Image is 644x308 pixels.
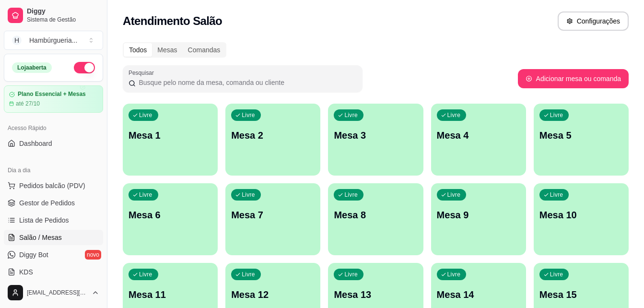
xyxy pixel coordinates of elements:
p: Livre [344,191,358,199]
p: Mesa 15 [539,288,623,301]
div: Mesas [152,43,182,57]
a: Gestor de Pedidos [4,195,103,211]
article: Plano Essencial + Mesas [18,91,86,98]
p: Livre [242,271,255,278]
span: KDS [19,267,33,277]
span: Diggy Bot [19,250,48,260]
span: [EMAIL_ADDRESS][DOMAIN_NAME] [27,289,88,296]
h2: Atendimento Salão [123,13,222,29]
span: Dashboard [19,139,52,148]
button: Configurações [558,12,629,31]
p: Livre [344,111,358,119]
p: Mesa 7 [231,208,315,222]
a: Dashboard [4,136,103,151]
p: Livre [139,271,152,278]
p: Mesa 5 [539,129,623,142]
button: LivreMesa 8 [328,183,423,255]
p: Livre [447,271,461,278]
button: Select a team [4,31,103,50]
button: LivreMesa 7 [225,183,320,255]
p: Livre [447,191,461,199]
p: Mesa 4 [437,129,520,142]
a: DiggySistema de Gestão [4,4,103,27]
button: LivreMesa 9 [431,183,526,255]
a: Lista de Pedidos [4,213,103,228]
a: Salão / Mesas [4,230,103,245]
div: Todos [124,43,152,57]
p: Mesa 1 [129,129,212,142]
div: Hambúrgueria ... [29,36,77,45]
p: Livre [447,111,461,119]
p: Mesa 12 [231,288,315,301]
p: Livre [139,111,152,119]
p: Mesa 8 [334,208,417,222]
input: Pesquisar [136,78,357,87]
p: Livre [550,271,563,278]
button: [EMAIL_ADDRESS][DOMAIN_NAME] [4,281,103,304]
button: Alterar Status [74,62,95,73]
button: LivreMesa 10 [534,183,629,255]
label: Pesquisar [129,69,157,77]
p: Mesa 13 [334,288,417,301]
p: Livre [242,111,255,119]
span: Diggy [27,7,99,16]
p: Livre [550,111,563,119]
p: Livre [242,191,255,199]
button: LivreMesa 4 [431,104,526,176]
button: LivreMesa 1 [123,104,218,176]
button: LivreMesa 2 [225,104,320,176]
div: Acesso Rápido [4,120,103,136]
span: Gestor de Pedidos [19,198,75,208]
button: LivreMesa 5 [534,104,629,176]
button: Pedidos balcão (PDV) [4,178,103,193]
p: Mesa 11 [129,288,212,301]
a: Diggy Botnovo [4,247,103,262]
div: Comandas [183,43,226,57]
p: Livre [139,191,152,199]
p: Mesa 2 [231,129,315,142]
span: H [12,36,22,45]
span: Salão / Mesas [19,233,62,242]
p: Livre [344,271,358,278]
p: Livre [550,191,563,199]
div: Loja aberta [12,62,52,73]
button: LivreMesa 6 [123,183,218,255]
p: Mesa 10 [539,208,623,222]
a: Plano Essencial + Mesasaté 27/10 [4,85,103,113]
p: Mesa 3 [334,129,417,142]
button: LivreMesa 3 [328,104,423,176]
button: Adicionar mesa ou comanda [518,69,629,88]
article: até 27/10 [16,100,40,107]
div: Dia a dia [4,163,103,178]
p: Mesa 6 [129,208,212,222]
span: Lista de Pedidos [19,215,69,225]
a: KDS [4,264,103,280]
p: Mesa 14 [437,288,520,301]
p: Mesa 9 [437,208,520,222]
span: Pedidos balcão (PDV) [19,181,85,190]
span: Sistema de Gestão [27,16,99,24]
